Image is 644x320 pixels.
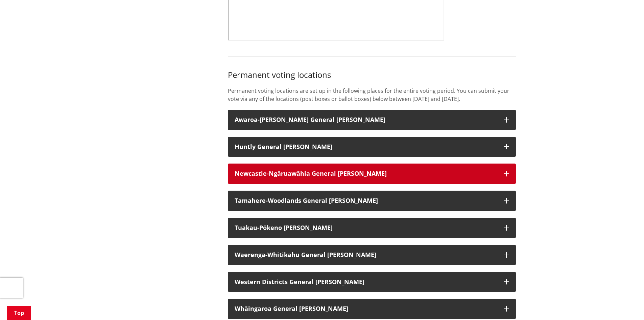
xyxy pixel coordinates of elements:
[235,144,497,150] h3: Huntly General [PERSON_NAME]
[228,110,516,130] button: Awaroa-[PERSON_NAME] General [PERSON_NAME]
[228,218,516,238] button: Tuakau-Pōkeno [PERSON_NAME]
[228,272,516,292] button: Western Districts General [PERSON_NAME]
[228,245,516,265] button: Waerenga-Whitikahu General [PERSON_NAME]
[235,169,387,177] strong: Newcastle-Ngāruawāhia General [PERSON_NAME]
[235,304,348,313] strong: Whāingaroa General [PERSON_NAME]
[613,292,637,316] iframe: Messenger Launcher
[228,137,516,157] button: Huntly General [PERSON_NAME]
[228,164,516,184] button: Newcastle-Ngāruawāhia General [PERSON_NAME]
[235,278,364,286] strong: Western Districts General [PERSON_NAME]
[228,70,516,80] h3: Permanent voting locations
[235,196,378,205] strong: Tamahere-Woodlands General [PERSON_NAME]
[235,116,497,123] h3: Awaroa-[PERSON_NAME] General [PERSON_NAME]
[235,251,376,259] strong: Waerenga-Whitikahu General [PERSON_NAME]
[7,306,31,320] a: Top
[228,191,516,211] button: Tamahere-Woodlands General [PERSON_NAME]
[228,299,516,319] button: Whāingaroa General [PERSON_NAME]
[235,225,497,231] h3: Tuakau-Pōkeno [PERSON_NAME]
[228,87,516,103] p: Permanent voting locations are set up in the following places for the entire voting period. You c...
